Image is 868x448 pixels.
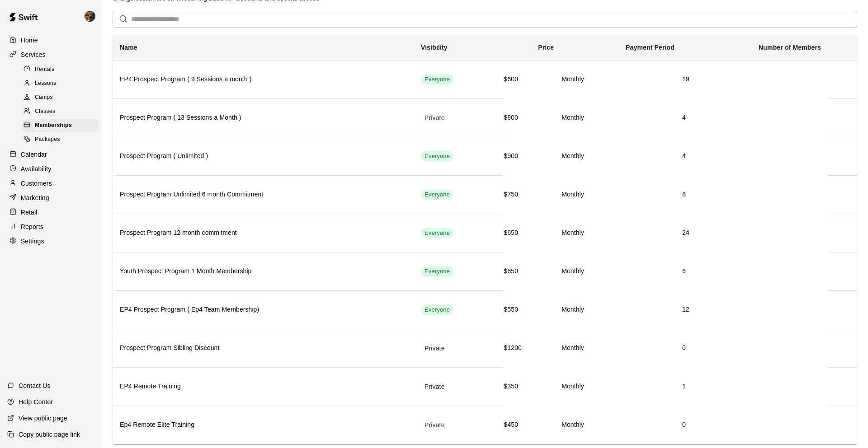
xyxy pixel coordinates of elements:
a: Packages [22,133,102,147]
h6: $550 [504,305,561,315]
span: Private [421,421,448,429]
p: Calendar [21,150,47,159]
b: Name [120,44,137,51]
a: Lessons [22,76,102,90]
span: Rentals [35,65,55,74]
h6: EP4 Remote Training [120,382,406,392]
img: Francisco Gracesqui [85,11,95,22]
span: Everyone [421,267,453,276]
b: Payment Period [626,44,675,51]
h6: Prospect Program ( Unlimited ) [120,151,406,161]
a: Classes [22,105,102,119]
p: Contact Us [19,381,51,390]
h6: $750 [504,190,561,200]
h6: 0 [682,420,828,430]
h6: $350 [504,382,561,392]
h6: $900 [504,151,561,161]
h6: Prospect Program ( 13 Sessions a Month ) [120,113,406,123]
div: This membership is visible to all customers [421,151,453,162]
h6: 24 [682,228,828,238]
a: Rentals [22,62,102,76]
a: Services [7,48,94,61]
h6: Youth Prospect Program 1 Month Membership [120,266,406,276]
a: Camps [22,91,102,105]
h6: 0 [682,343,828,353]
div: This membership is visible to all customers [421,266,453,277]
a: Home [7,33,94,47]
span: Private [421,383,448,390]
table: simple table [113,35,857,444]
span: Everyone [421,75,453,84]
h6: Monthly [561,190,681,200]
a: Retail [7,205,94,219]
a: Settings [7,234,94,248]
span: Everyone [421,191,453,199]
span: Everyone [421,229,453,238]
b: Number of Members [759,44,821,51]
h6: Ep4 Remote Elite Training [120,420,406,430]
div: This membership is visible to all customers [421,304,453,315]
h6: Monthly [561,151,681,161]
h6: Prospect Program Sibling Discount [120,343,406,353]
p: Customers [21,179,52,188]
span: Private [421,345,448,352]
h6: Monthly [561,228,681,238]
div: This membership is visible to all customers [421,189,453,200]
span: Packages [35,135,60,144]
h6: Prospect Program 12 month commitment [120,228,406,238]
b: Visibility [421,44,448,51]
span: Memberships [35,121,72,130]
h6: EP4 Prospect Program ( 9 Sessions a month ) [120,75,406,84]
span: Camps [35,93,53,102]
div: This membership is visible to all customers [421,228,453,238]
span: Everyone [421,306,453,314]
h6: Prospect Program Unlimited 6 month Commitment [120,190,406,200]
span: Everyone [421,152,453,161]
h6: Monthly [561,305,681,315]
h6: 1 [682,382,828,392]
h6: $800 [504,113,561,123]
p: Marketing [21,193,49,202]
div: Customers [7,177,94,190]
h6: 6 [682,266,828,276]
p: Reports [21,222,43,231]
a: Availability [7,162,94,176]
span: Classes [35,107,55,116]
div: This membership is hidden from the memberships page [421,344,496,353]
h6: 4 [682,151,828,161]
p: View public page [19,414,67,423]
p: Settings [21,237,44,246]
div: Rentals [22,63,98,76]
a: Marketing [7,191,94,205]
div: Francisco Gracesqui [83,7,102,25]
h6: 8 [682,190,828,200]
h6: 12 [682,305,828,315]
p: Copy public page link [19,430,80,439]
h6: Monthly [561,420,681,430]
h6: $650 [504,266,561,276]
h6: Monthly [561,113,681,123]
h6: 19 [682,75,828,84]
span: Lessons [35,79,57,88]
p: Retail [21,208,38,217]
p: Home [21,36,38,45]
div: Memberships [22,119,98,132]
div: Lessons [22,77,98,90]
h6: $450 [504,420,561,430]
div: This membership is hidden from the memberships page [421,382,496,391]
h6: $600 [504,75,561,84]
h6: Monthly [561,266,681,276]
p: Availability [21,164,52,173]
h6: 4 [682,113,828,123]
div: This membership is hidden from the memberships page [421,113,496,122]
p: Services [21,50,46,59]
div: Reports [7,220,94,233]
div: Packages [22,133,98,146]
p: Help Center [19,397,53,406]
